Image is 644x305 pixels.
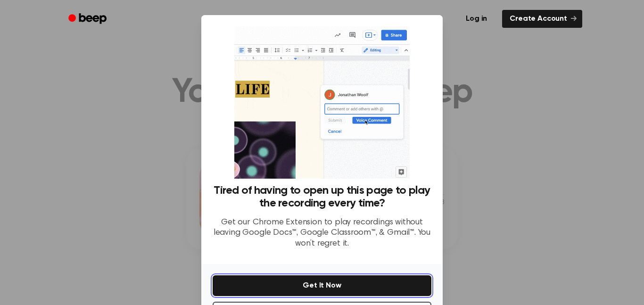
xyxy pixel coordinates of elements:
h3: Tired of having to open up this page to play the recording every time? [213,184,431,210]
a: Beep [62,10,115,28]
p: Get our Chrome Extension to play recordings without leaving Google Docs™, Google Classroom™, & Gm... [213,217,431,249]
button: Get It Now [213,275,431,296]
img: Beep extension in action [234,26,409,179]
a: Log in [456,8,496,30]
a: Create Account [502,10,582,28]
